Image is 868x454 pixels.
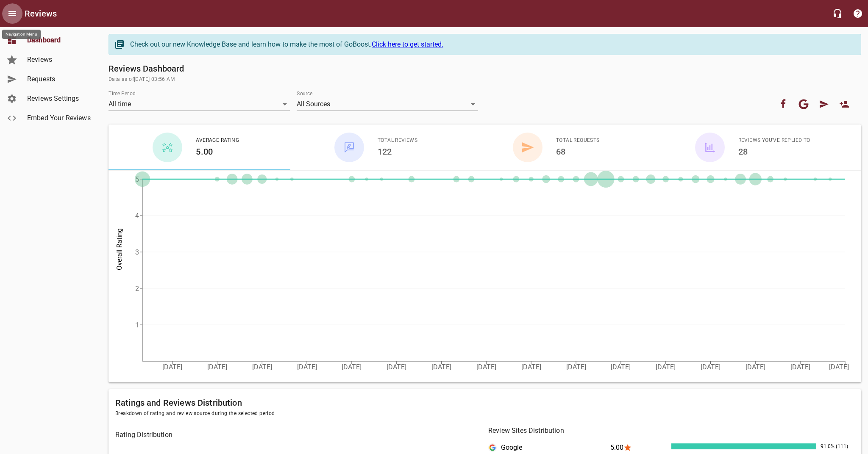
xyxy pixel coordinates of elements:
tspan: [DATE] [746,363,765,371]
tspan: 4 [135,212,139,220]
h6: Ratings and Reviews Distribution [115,396,854,410]
div: 5.00 [610,443,671,452]
h6: 122 [378,145,417,158]
a: Request Review [814,94,834,114]
span: Average Rating [196,136,239,145]
h6: 5.00 [196,145,239,158]
div: All Sources [297,97,478,111]
span: Reviews Settings [27,94,92,104]
tspan: 1 [135,321,139,329]
tspan: [DATE] [656,363,676,371]
tspan: [DATE] [701,363,721,371]
div: All time [108,97,290,111]
tspan: [DATE] [521,363,541,371]
tspan: [DATE] [566,363,586,371]
tspan: [DATE] [387,363,406,371]
button: Your Facebook account is connected [773,94,793,114]
tspan: Overall Rating [115,228,123,270]
tspan: [DATE] [611,363,631,371]
button: Support Portal [848,3,868,24]
tspan: 2 [135,285,139,293]
tspan: [DATE] [431,363,451,371]
tspan: 3 [135,248,139,256]
tspan: [DATE] [162,363,182,371]
span: Embed Your Reviews [27,113,92,123]
div: 91.0% (111) [818,443,859,449]
tspan: [DATE] [790,363,810,371]
h6: Rating Distribution [115,429,481,441]
span: Data as of [DATE] 03:56 AM [108,75,861,84]
span: Reviews You've Replied To [738,136,810,145]
span: Total Reviews [378,136,417,145]
tspan: [DATE] [207,363,227,371]
a: New User [834,94,854,114]
span: Breakdown of rating and review source during the selected period [115,410,854,418]
span: Requests [27,74,92,84]
button: Live Chat [827,3,848,24]
button: Your google account is connected [793,94,814,114]
tspan: [DATE] [252,363,272,371]
tspan: [DATE] [829,363,849,371]
span: Total Requests [556,136,600,145]
h6: 28 [738,145,810,158]
tspan: 5 [135,175,139,183]
h6: Reviews [25,7,57,20]
div: Google [488,443,610,452]
h6: 68 [556,145,600,158]
tspan: [DATE] [342,363,362,371]
label: Time Period [108,91,136,96]
label: Source [297,91,312,96]
span: Reviews [27,55,92,65]
tspan: [DATE] [297,363,317,371]
h6: Reviews Dashboard [108,62,861,75]
a: Click here to get started. [372,40,443,48]
tspan: [DATE] [476,363,496,371]
img: google-dark.png [488,443,497,452]
div: Check out our new Knowledge Base and learn how to make the most of GoBoost. [130,39,852,50]
h6: Review Sites Distribution [488,425,854,437]
div: Google [488,443,497,452]
button: Open drawer [2,3,22,24]
span: Dashboard [27,35,92,45]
